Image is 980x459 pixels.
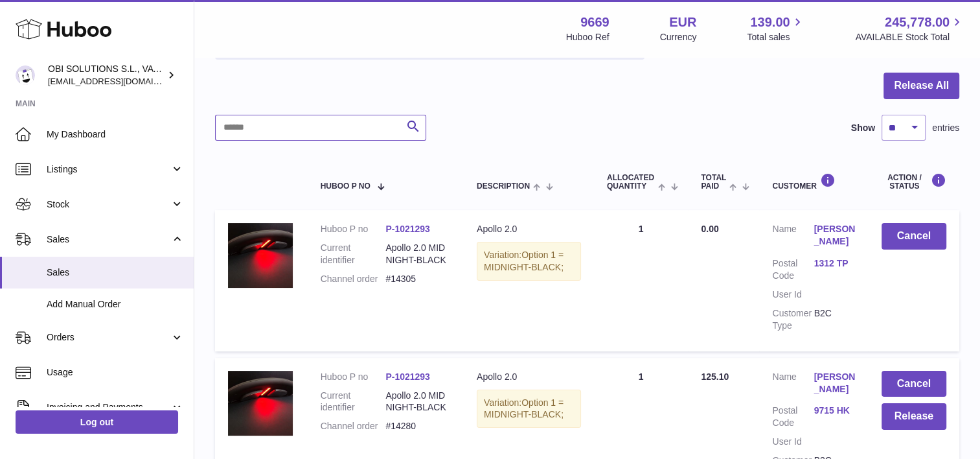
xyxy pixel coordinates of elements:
[814,223,855,248] a: [PERSON_NAME]
[851,122,875,134] label: Show
[47,298,184,311] span: Add Manual Order
[607,174,655,191] span: ALLOCATED Quantity
[47,331,170,344] span: Orders
[814,307,855,332] dd: B2C
[855,14,964,43] a: 245,778.00 AVAILABLE Stock Total
[385,242,451,266] dd: Apollo 2.0 MIDNIGHT-BLACK
[772,371,814,399] dt: Name
[772,223,814,251] dt: Name
[47,198,170,211] span: Stock
[814,371,855,395] a: [PERSON_NAME]
[321,223,386,235] dt: Huboo P no
[47,233,170,246] span: Sales
[321,390,386,414] dt: Current identifier
[385,371,430,382] a: P-1021293
[772,257,814,282] dt: Postal Code
[47,366,184,379] span: Usage
[385,390,451,414] dd: Apollo 2.0 MIDNIGHT-BLACK
[47,128,184,141] span: My Dashboard
[484,397,564,420] span: Option 1 = MIDNIGHT-BLACK;
[814,257,855,270] a: 1312 TP
[932,122,959,134] span: entries
[477,371,581,383] div: Apollo 2.0
[228,371,293,436] img: 96691737388559.jpg
[477,182,530,191] span: Description
[855,31,964,43] span: AVAILABLE Stock Total
[772,405,814,429] dt: Postal Code
[48,63,165,88] div: OBI SOLUTIONS S.L., VAT: B70911078
[16,410,178,434] a: Log out
[701,174,726,191] span: Total paid
[772,288,814,301] dt: User Id
[321,182,370,191] span: Huboo P no
[772,307,814,332] dt: Customer Type
[594,210,689,351] td: 1
[772,173,855,191] div: Customer
[48,76,190,86] span: [EMAIL_ADDRESS][DOMAIN_NAME]
[747,14,804,43] a: 139.00 Total sales
[750,14,790,31] span: 139.00
[321,242,386,266] dt: Current identifier
[747,31,804,43] span: Total sales
[882,371,946,397] button: Cancel
[772,436,814,448] dt: User Id
[814,405,855,417] a: 9715 HK
[385,273,451,285] dd: #14305
[883,73,959,99] button: Release All
[321,420,386,432] dt: Channel order
[47,401,170,414] span: Invoicing and Payments
[385,224,430,234] a: P-1021293
[580,14,610,31] strong: 9669
[701,224,718,234] span: 0.00
[228,223,293,288] img: 96691737388559.jpg
[47,163,170,176] span: Listings
[477,242,581,281] div: Variation:
[385,420,451,432] dd: #14280
[882,173,946,191] div: Action / Status
[321,371,386,383] dt: Huboo P no
[477,223,581,235] div: Apollo 2.0
[16,65,35,85] img: internalAdmin-9669@internal.huboo.com
[669,14,696,31] strong: EUR
[47,266,184,279] span: Sales
[484,250,564,272] span: Option 1 = MIDNIGHT-BLACK;
[885,14,950,31] span: 245,778.00
[321,273,386,285] dt: Channel order
[566,31,610,43] div: Huboo Ref
[477,390,581,429] div: Variation:
[701,371,729,382] span: 125.10
[660,31,697,43] div: Currency
[882,223,946,250] button: Cancel
[882,403,946,430] button: Release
